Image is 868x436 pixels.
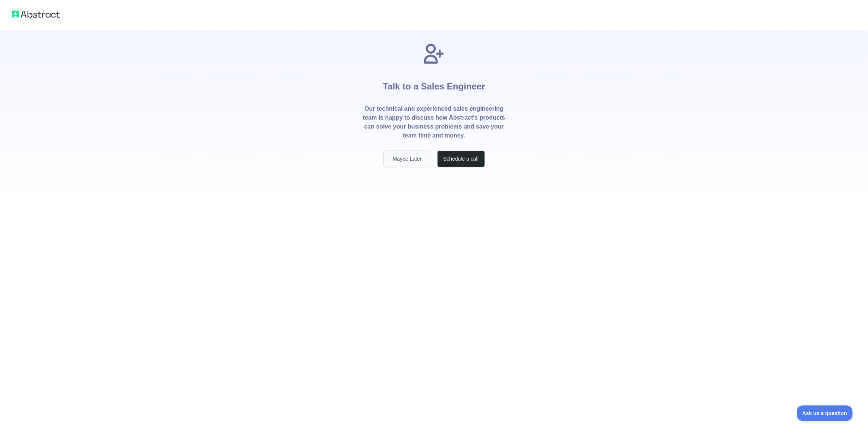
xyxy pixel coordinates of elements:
iframe: Toggle Customer Support [797,405,853,421]
h1: Talk to a Sales Engineer [383,66,485,104]
p: Our technical and experienced sales engineering team is happy to discuss how Abstract's products ... [363,104,506,140]
button: Maybe Later [383,151,431,167]
button: Schedule a call [437,151,485,167]
img: Abstract logo [12,9,60,19]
